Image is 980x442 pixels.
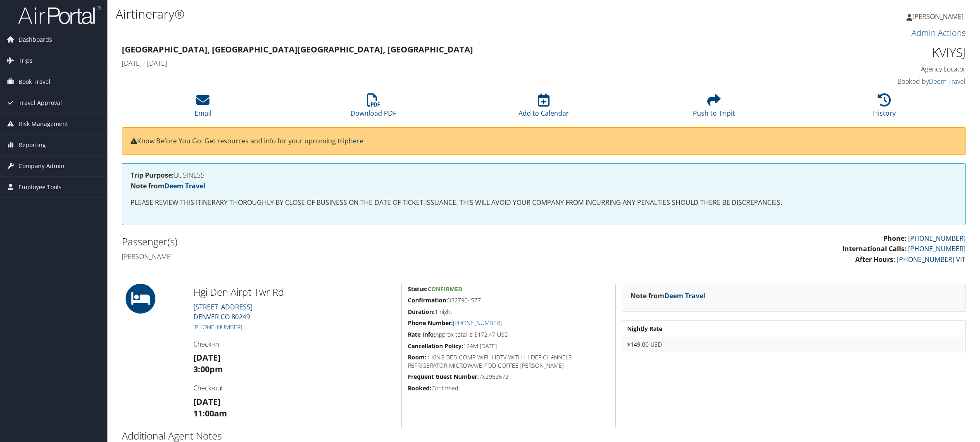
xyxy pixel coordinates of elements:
[193,352,221,363] strong: [DATE]
[764,64,966,74] h4: Agency Locator
[408,296,609,304] h5: 3327904577
[519,98,569,118] a: Add to Calendar
[350,98,396,118] a: Download PDF
[897,255,966,264] a: [PHONE_NUMBER] VIT
[911,27,966,38] a: Admin Actions
[193,323,242,331] a: [PHONE_NUMBER]
[408,296,448,304] strong: Confirmation:
[883,234,906,243] strong: Phone:
[408,330,609,339] h5: Approx total is $172.47 USD
[842,244,906,253] strong: International Calls:
[193,285,395,299] h2: Hgi Den Airpt Twr Rd
[131,172,957,178] h4: BUSINESS
[908,244,966,253] a: [PHONE_NUMBER]
[453,319,502,327] a: [PHONE_NUMBER]
[408,342,609,350] h5: 12AM [DATE]
[764,44,966,61] h1: KVIYSJ
[906,4,972,29] a: [PERSON_NAME]
[193,396,221,407] strong: [DATE]
[630,291,705,300] strong: Note from
[408,353,609,369] h5: 1 KING BED COMP WIFI- HDTV WITH HI DEF CHANNELS REFRIGERATOR-MICROWAVE-POD COFFEE [PERSON_NAME]
[408,319,453,327] strong: Phone Number:
[193,364,223,375] strong: 3:00pm
[19,71,50,92] span: Book Travel
[19,114,68,134] span: Risk Management
[18,5,101,25] img: airportal-logo.png
[19,50,33,71] span: Trips
[131,181,205,190] strong: Note from
[193,340,395,349] h4: Check-in
[122,252,538,261] h4: [PERSON_NAME]
[408,384,431,392] strong: Booked:
[408,384,609,392] h5: Confirmed
[664,291,705,300] a: Deem Travel
[19,93,62,113] span: Travel Approval
[693,98,735,118] a: Push to Tripit
[122,235,538,249] h2: Passenger(s)
[19,135,46,155] span: Reporting
[164,181,205,190] a: Deem Travel
[623,337,964,352] td: $149.00 USD
[122,59,752,68] h4: [DATE] - [DATE]
[912,12,963,21] span: [PERSON_NAME]
[19,156,64,176] span: Company Admin
[408,373,609,381] h5: 782952672
[349,136,363,145] a: here
[408,373,479,380] strong: Frequent Guest Number:
[408,330,435,338] strong: Rate Info:
[764,77,966,86] h4: Booked by
[131,171,174,180] strong: Trip Purpose:
[408,285,428,293] strong: Status:
[408,308,435,316] strong: Duration:
[428,285,462,293] span: Confirmed
[929,77,966,86] a: Deem Travel
[131,197,957,208] p: PLEASE REVIEW THIS ITINERARY THOROUGHLY BY CLOSE OF BUSINESS ON THE DATE OF TICKET ISSUANCE. THIS...
[195,98,212,118] a: Email
[408,353,426,361] strong: Room:
[408,308,609,316] h5: 1 night
[19,29,52,50] span: Dashboards
[193,383,395,392] h4: Check-out
[193,408,227,419] strong: 11:00am
[116,5,686,23] h1: Airtinerary®
[908,234,966,243] a: [PHONE_NUMBER]
[131,136,957,147] p: Know Before You Go: Get resources and info for your upcoming trip
[408,342,463,350] strong: Cancellation Policy:
[855,255,895,264] strong: After Hours:
[122,44,473,55] strong: [GEOGRAPHIC_DATA], [GEOGRAPHIC_DATA] [GEOGRAPHIC_DATA], [GEOGRAPHIC_DATA]
[873,98,896,118] a: History
[193,302,252,321] a: [STREET_ADDRESS]DENVER CO 80249
[19,177,62,197] span: Employee Tools
[623,321,964,336] th: Nightly Rate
